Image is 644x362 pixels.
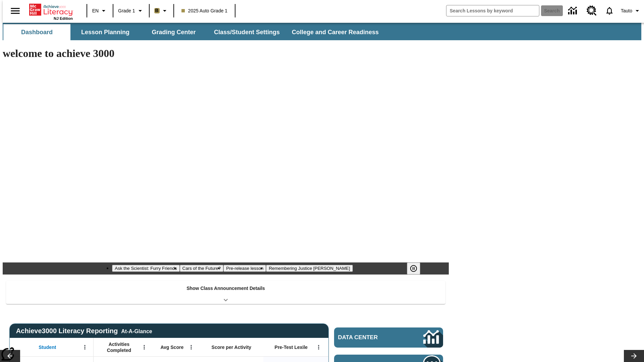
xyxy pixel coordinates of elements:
[5,1,25,21] button: Open side menu
[180,265,224,272] button: Slide 2 Cars of the Future?
[186,342,196,352] button: Open Menu
[601,2,618,19] a: Notifications
[564,2,583,20] a: Data Center
[266,265,353,272] button: Slide 4 Remembering Justice O'Connor
[275,344,308,350] span: Pre-Test Lexile
[97,341,141,353] span: Activities Completed
[446,5,539,16] input: search field
[3,24,385,40] div: SubNavbar
[618,5,644,17] button: Profile/Settings
[155,6,159,15] span: B
[338,334,401,341] span: Data Center
[209,24,285,40] button: Class/Student Settings
[407,262,420,275] button: Pause
[3,23,641,40] div: SubNavbar
[54,16,73,20] span: NJ Edition
[29,3,73,16] a: Home
[223,265,266,272] button: Slide 3 Pre-release lesson
[152,5,171,17] button: Boost Class color is light brown. Change class color
[621,7,632,14] span: Tauto
[115,5,147,17] button: Grade: Grade 1, Select a grade
[112,265,179,272] button: Slide 1 Ask the Scientist: Furry Friends
[29,2,73,20] div: Home
[140,24,207,40] button: Grading Center
[118,7,135,14] span: Grade 1
[39,344,56,350] span: Student
[121,327,152,335] div: At-A-Glance
[72,24,139,40] button: Lesson Planning
[3,47,449,60] h1: welcome to achieve 3000
[212,344,252,350] span: Score per Activity
[181,7,228,14] span: 2025 Auto Grade 1
[334,327,443,348] a: Data Center
[407,262,427,275] div: Pause
[139,342,149,352] button: Open Menu
[186,285,265,292] p: Show Class Announcement Details
[80,342,90,352] button: Open Menu
[286,24,384,40] button: College and Career Readiness
[314,342,324,352] button: Open Menu
[16,327,152,335] span: Achieve3000 Literacy Reporting
[92,7,99,14] span: EN
[3,24,70,40] button: Dashboard
[160,344,183,350] span: Avg Score
[624,350,644,362] button: Lesson carousel, Next
[583,2,601,20] a: Resource Center, Will open in new tab
[89,5,111,17] button: Language: EN, Select a language
[6,281,445,304] div: Show Class Announcement Details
